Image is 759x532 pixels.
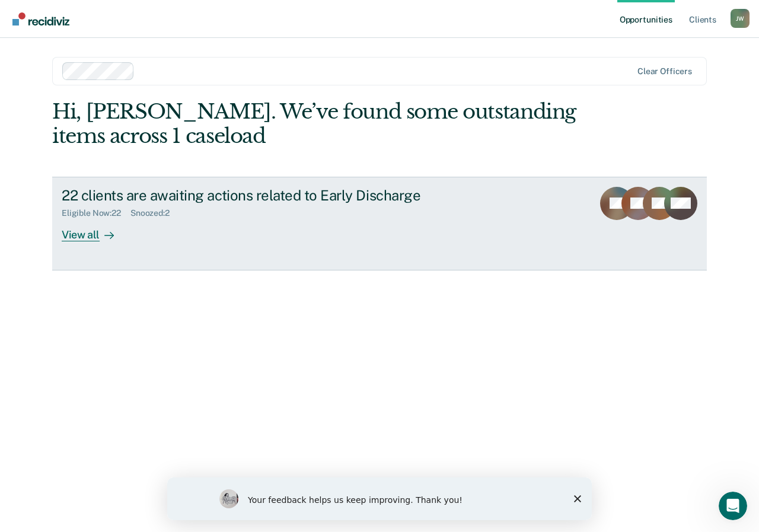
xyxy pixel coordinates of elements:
[62,187,478,204] div: 22 clients are awaiting actions related to Early Discharge
[130,208,179,218] div: Snoozed : 2
[719,492,747,520] iframe: Intercom live chat
[637,66,692,77] div: Clear officers
[62,218,128,241] div: View all
[62,208,130,218] div: Eligible Now : 22
[52,100,576,148] div: Hi, [PERSON_NAME]. We’ve found some outstanding items across 1 caseload
[167,477,592,520] iframe: Survey by Kim from Recidiviz
[12,12,69,26] img: Recidiviz
[52,177,707,270] a: 22 clients are awaiting actions related to Early DischargeEligible Now:22Snoozed:2View all
[731,9,750,28] div: J W
[731,9,750,28] button: Profile dropdown button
